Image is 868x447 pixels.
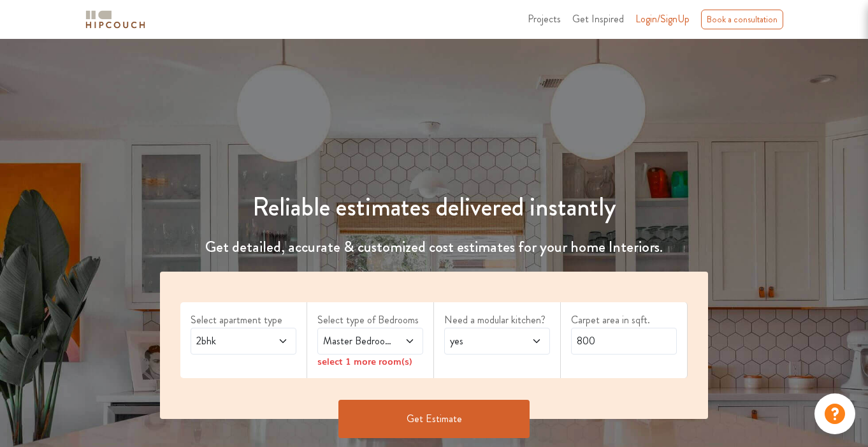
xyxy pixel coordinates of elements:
div: select 1 more room(s) [317,355,423,368]
span: Projects [528,11,561,26]
span: Login/SignUp [635,11,690,26]
img: logo-horizontal.svg [83,8,147,31]
span: Master Bedroom [321,333,391,349]
span: logo-horizontal.svg [83,5,147,34]
label: Need a modular kitchen? [444,312,550,328]
h1: Reliable estimates delivered instantly [152,192,716,223]
input: Enter area sqft [571,328,677,355]
label: Select type of Bedrooms [317,312,423,328]
label: Select apartment type [191,312,296,328]
label: Carpet area in sqft. [571,312,677,328]
span: yes [447,333,518,349]
button: Get Estimate [338,400,530,438]
h4: Get detailed, accurate & customized cost estimates for your home Interiors. [152,238,716,256]
span: 2bhk [194,333,264,349]
div: Book a consultation [701,10,783,29]
span: Get Inspired [572,11,624,26]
